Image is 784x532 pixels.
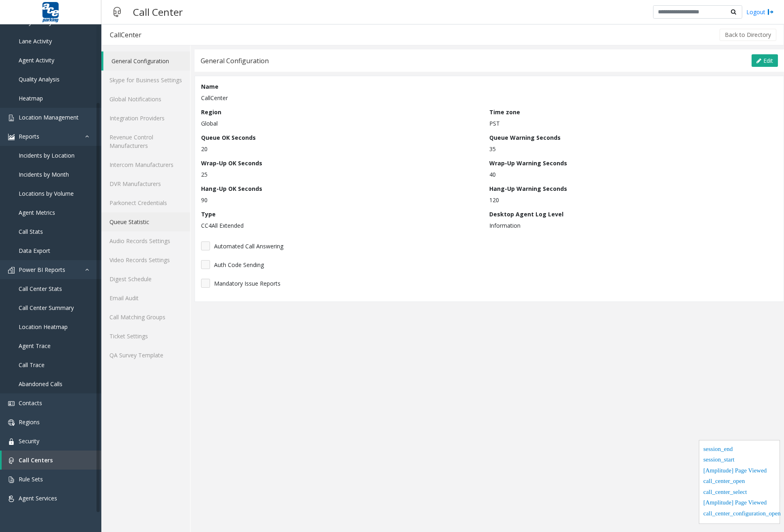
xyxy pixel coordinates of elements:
a: Skype for Business Settings [101,71,190,90]
span: Abandoned Calls [19,380,62,388]
img: logout [767,8,774,16]
span: Rule Sets [19,475,43,483]
div: call_center_open [703,476,775,487]
label: Hang-Up OK Seconds [201,184,262,193]
span: Agent Services [19,494,57,502]
button: Back to Directory [720,29,776,41]
div: session_end [703,444,775,455]
a: Queue Statistic [101,212,190,231]
span: Locations by Volume [19,190,74,197]
p: 20 [201,145,485,153]
span: Lane Activity [19,37,52,45]
span: Call Center Summary [19,304,74,312]
div: General Configuration [201,56,269,66]
span: Automated Call Answering [214,242,283,250]
a: Call Matching Groups [101,308,190,327]
div: CallCenter [110,30,141,40]
span: Reports [19,132,39,140]
a: DVR Manufacturers [101,174,190,193]
a: General Configuration [103,51,190,71]
span: Call Stats [19,228,43,235]
img: 'icon' [8,115,15,121]
span: Call Center Stats [19,285,62,293]
span: Location Management [19,113,79,121]
a: Audio Records Settings [101,231,190,250]
span: Data Export [19,247,50,254]
p: Global [201,119,485,128]
div: call_center_select [703,487,775,498]
p: 90 [201,196,485,204]
span: Call Trace [19,361,45,369]
img: 'icon' [8,476,15,483]
span: Auth Code Sending [214,261,264,269]
a: Revenue Control Manufacturers [101,128,190,155]
a: Ticket Settings [101,327,190,346]
span: Agent Trace [19,342,51,350]
label: Time zone [489,108,520,116]
span: Regions [19,418,40,426]
p: 35 [489,145,773,153]
span: Contacts [19,399,42,407]
label: Wrap-Up Warning Seconds [489,159,567,167]
span: Location Heatmap [19,323,68,331]
div: call_center_configuration_open [703,509,775,520]
a: Digest Schedule [101,269,190,288]
img: pageIcon [109,2,125,22]
p: PST [489,119,773,128]
span: Mandatory Issue Reports [214,279,281,288]
img: 'icon' [8,134,15,140]
img: 'icon' [8,267,15,273]
label: Hang-Up Warning Seconds [489,184,567,193]
img: 'icon' [8,457,15,464]
span: Power BI Reports [19,266,65,273]
span: Quality Analysis [19,75,60,83]
label: Queue OK Seconds [201,133,256,142]
span: Agent Metrics [19,209,55,216]
div: [Amplitude] Page Viewed [703,466,775,477]
img: 'icon' [8,400,15,407]
span: Heatmap [19,94,43,102]
a: Integration Providers [101,109,190,128]
img: 'icon' [8,419,15,426]
img: 'icon' [8,438,15,445]
p: 40 [489,170,773,179]
label: Region [201,108,221,116]
span: Security [19,437,39,445]
p: Information [489,221,773,230]
a: Call Centers [2,451,101,470]
a: Logout [746,8,774,16]
span: Incidents by Location [19,152,75,159]
a: Video Records Settings [101,250,190,269]
p: 25 [201,170,485,179]
label: Type [201,210,216,218]
div: [Amplitude] Page Viewed [703,498,775,509]
span: Edit [763,57,773,64]
label: Desktop Agent Log Level [489,210,563,218]
a: Email Audit [101,288,190,308]
a: QA Survey Template [101,346,190,365]
h3: Call Center [129,2,187,22]
label: Name [201,82,218,91]
p: 120 [489,196,773,204]
a: Parkonect Credentials [101,193,190,212]
button: Edit [752,54,778,67]
p: CallCenter [201,94,773,102]
label: Wrap-Up OK Seconds [201,159,262,167]
img: 'icon' [8,496,15,502]
a: Global Notifications [101,90,190,109]
a: Intercom Manufacturers [101,155,190,174]
label: Queue Warning Seconds [489,133,561,142]
p: CC4All Extended [201,221,485,230]
div: session_start [703,455,775,466]
span: Call Centers [19,456,53,464]
span: Incidents by Month [19,171,69,178]
span: Agent Activity [19,56,54,64]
